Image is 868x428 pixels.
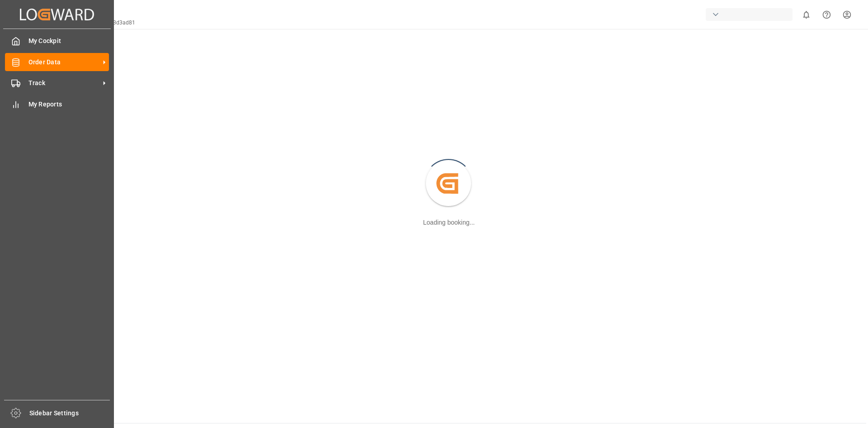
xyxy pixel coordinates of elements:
[5,95,109,113] a: My Reports
[5,32,109,50] a: My Cockpit
[816,5,837,25] button: Help Center
[28,78,100,88] span: Track
[28,36,109,46] span: My Cockpit
[29,409,110,418] span: Sidebar Settings
[28,100,109,109] span: My Reports
[28,58,100,67] span: Order Data
[796,5,816,25] button: show 0 new notifications
[423,218,475,227] div: Loading booking...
